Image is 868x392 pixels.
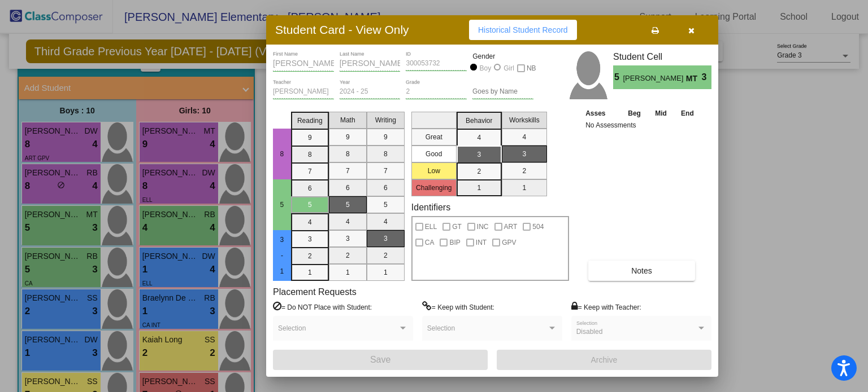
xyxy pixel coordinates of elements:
span: ELL [425,220,437,234]
label: = Keep with Student: [422,301,494,312]
span: 8 [277,150,287,158]
div: Boy [479,63,492,73]
span: 504 [532,220,544,234]
th: Beg [620,107,648,120]
span: Notes [631,266,652,275]
label: = Keep with Teacher: [571,301,641,312]
span: INC [477,220,489,234]
span: Historical Student Record [478,25,568,34]
span: GT [452,220,462,234]
th: Mid [648,107,674,120]
span: ART [504,220,518,234]
span: MT [686,73,702,85]
label: Placement Requests [273,287,357,297]
th: Asses [583,107,620,120]
span: 5 [613,71,623,84]
button: Notes [588,261,695,281]
span: Disabled [576,328,603,336]
span: Save [370,355,390,364]
h3: Student Card - View Only [275,23,409,37]
span: GPV [502,236,516,249]
th: End [674,107,701,120]
input: teacher [273,88,334,96]
label: = Do NOT Place with Student: [273,301,372,312]
input: Enter ID [406,60,467,68]
mat-label: Gender [472,51,533,61]
button: Archive [497,350,711,370]
span: BIP [449,236,460,249]
span: INT [476,236,487,249]
span: NB [527,61,536,75]
label: Identifiers [411,202,450,213]
input: goes by name [472,88,533,96]
input: grade [406,88,467,96]
div: Girl [503,63,514,73]
span: CA [425,236,435,249]
span: 3 - 1 [277,236,287,275]
td: No Assessments [583,120,701,131]
span: 5 [277,201,287,209]
h3: Student Cell [613,51,711,62]
button: Save [273,350,488,370]
span: 3 [702,71,711,84]
span: Archive [591,355,618,364]
button: Historical Student Record [469,20,577,40]
span: [PERSON_NAME] [623,73,685,85]
input: year [340,88,401,96]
